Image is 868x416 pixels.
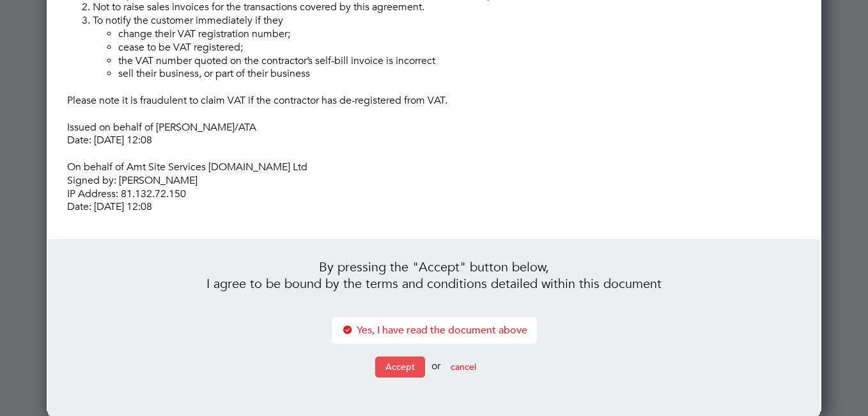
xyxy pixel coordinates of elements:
button: cancel [440,356,486,377]
li: change their VAT registration number; [118,28,801,41]
li: sell their business, or part of their business [118,67,801,81]
li: To notify the customer immediately if they [93,14,801,81]
li: cease to be VAT registered; [118,41,801,54]
li: By pressing the "Accept" button below, I agree to be bound by the terms and conditions detailed w... [67,259,801,305]
p: On behalf of Amt Site Services [DOMAIN_NAME] Ltd Signed by: [PERSON_NAME] IP Address: 81.132.72.1... [67,161,801,214]
li: Yes, I have read the document above [332,317,537,344]
p: Please note it is fraudulent to claim VAT if the contractor has de-registered from VAT. [67,94,801,108]
li: Not to raise sales invoices for the transactions covered by this agreement. [93,1,801,14]
p: Issued on behalf of [PERSON_NAME]/ATA Date: [DATE] 12:08 [67,121,801,148]
button: Accept [375,356,425,377]
li: the VAT number quoted on the contractor’s self-bill invoice is incorrect [118,54,801,68]
li: or [67,356,801,390]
